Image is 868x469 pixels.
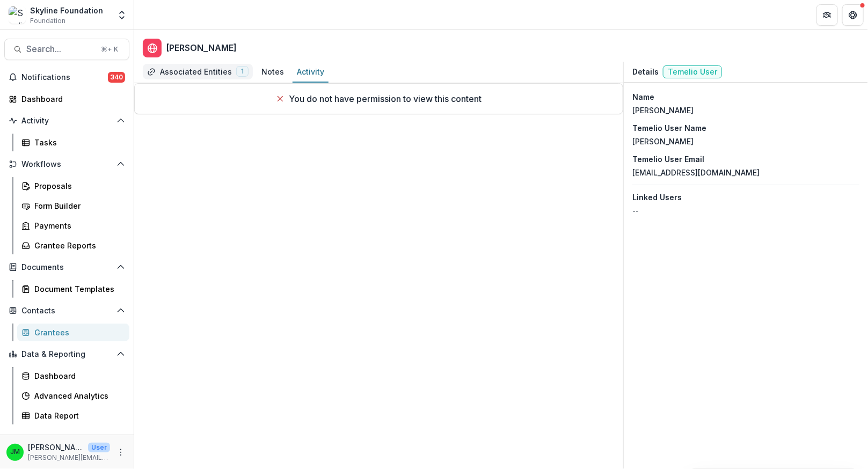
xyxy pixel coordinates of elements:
[34,370,121,382] div: Dashboard
[21,116,112,126] span: Activity
[9,6,26,24] img: Skyline Foundation
[34,410,121,421] div: Data Report
[663,65,722,78] span: Temelio User
[4,259,129,276] button: Open Documents
[30,16,65,26] span: Foundation
[34,220,121,231] div: Payments
[34,180,121,192] div: Proposals
[632,66,659,78] p: Details
[17,217,129,234] a: Payments
[28,453,110,463] p: [PERSON_NAME][EMAIL_ADDRESS][DOMAIN_NAME]
[34,137,121,148] div: Tasks
[632,122,706,134] p: Temelio User Name
[4,69,129,86] button: Notifications340
[17,197,129,215] a: Form Builder
[114,4,129,26] button: Open entity switcher
[21,73,108,82] span: Notifications
[632,192,682,203] p: Linked Users
[21,160,112,169] span: Workflows
[842,4,864,26] button: Get Help
[30,5,103,16] div: Skyline Foundation
[160,66,232,77] div: Associated Entities
[17,367,129,385] a: Dashboard
[632,91,654,102] p: Name
[816,4,838,26] button: Partners
[4,112,129,129] button: Open Activity
[289,92,482,105] p: You do not have permission to view this content
[26,44,94,54] span: Search...
[21,306,112,316] span: Contacts
[632,136,694,147] p: [PERSON_NAME]
[4,302,129,319] button: Open Contacts
[21,350,112,359] span: Data & Reporting
[241,68,244,75] span: 1
[34,327,121,338] div: Grantees
[166,43,237,53] h2: [PERSON_NAME]
[4,346,129,363] button: Open Data & Reporting
[17,407,129,424] a: Data Report
[17,280,129,298] a: Document Templates
[114,446,127,459] button: More
[293,62,329,83] a: Activity
[17,387,129,405] a: Advanced Analytics
[21,263,112,272] span: Documents
[4,39,129,60] button: Search...
[99,43,120,55] div: ⌘ + K
[17,237,129,254] a: Grantee Reports
[4,90,129,108] a: Dashboard
[28,442,84,453] p: [PERSON_NAME]
[108,72,125,83] span: 340
[34,390,121,401] div: Advanced Analytics
[257,62,288,83] a: Notes
[632,153,704,165] p: Temelio User Email
[88,443,110,452] p: User
[34,200,121,211] div: Form Builder
[632,105,694,116] p: [PERSON_NAME]
[17,134,129,151] a: Tasks
[143,62,253,83] a: Associated Entities1
[632,205,639,216] p: --
[21,93,121,105] div: Dashboard
[10,449,20,456] div: Jenny Montoya
[261,66,284,77] div: Notes
[297,66,324,77] div: Activity
[4,156,129,173] button: Open Workflows
[17,177,129,195] a: Proposals
[34,283,121,295] div: Document Templates
[34,240,121,251] div: Grantee Reports
[17,324,129,341] a: Grantees
[632,167,760,178] p: [EMAIL_ADDRESS][DOMAIN_NAME]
